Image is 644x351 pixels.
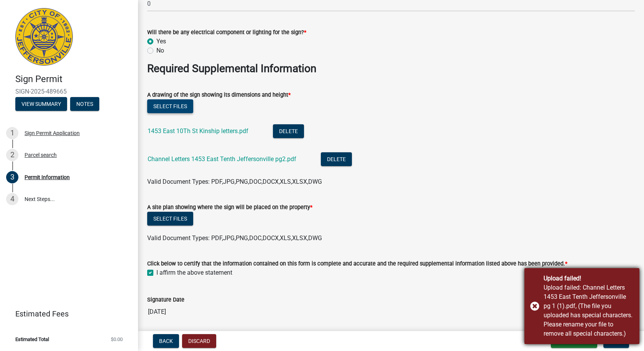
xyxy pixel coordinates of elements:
[147,30,306,35] label: Will there be any electrical component or lighting for the sign?
[6,127,18,139] div: 1
[148,127,248,135] a: 1453 East 10Th St Kinship letters.pdf
[25,175,70,180] div: Permit Information
[147,92,291,98] label: A drawing of the sign showing its dimensions and height
[156,268,232,277] label: I affirm the above statement
[147,212,193,226] button: Select files
[156,37,166,46] label: Yes
[147,205,312,210] label: A site plan showing where the sign will be placed on the property
[111,337,123,342] span: $0.00
[15,8,73,66] img: City of Jeffersonville, Indiana
[15,88,123,95] span: SIGN-2025-489665
[70,97,99,111] button: Notes
[147,62,316,75] strong: Required Supplemental Information
[6,306,126,321] a: Estimated Fees
[6,149,18,161] div: 2
[15,97,67,111] button: View Summary
[147,261,567,267] label: Click below to certify that the information contained on this form is complete and accurate and t...
[25,130,80,136] div: Sign Permit Application
[15,337,49,342] span: Estimated Total
[273,124,304,138] button: Delete
[544,274,634,283] div: Upload failed!
[147,234,322,242] span: Valid Document Types: PDF,JPG,PNG,DOC,DOCX,XLS,XLSX,DWG
[70,101,99,107] wm-modal-confirm: Notes
[159,338,173,344] span: Back
[321,156,352,163] wm-modal-confirm: Delete Document
[156,46,164,55] label: No
[544,283,634,338] div: Upload failed: Channel Letters 1453 East Tenth Jeffersonville pg 1 (1).pdf, (The file you uploade...
[25,152,57,158] div: Parcel search
[147,297,184,303] label: Signature Date
[182,334,216,348] button: Discard
[148,155,296,163] a: Channel Letters 1453 East Tenth Jeffersonville pg2.pdf
[153,334,179,348] button: Back
[15,74,132,85] h4: Sign Permit
[273,128,304,135] wm-modal-confirm: Delete Document
[147,99,193,113] button: Select files
[321,152,352,166] button: Delete
[15,101,67,107] wm-modal-confirm: Summary
[147,178,322,185] span: Valid Document Types: PDF,JPG,PNG,DOC,DOCX,XLS,XLSX,DWG
[6,171,18,183] div: 3
[6,193,18,205] div: 4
